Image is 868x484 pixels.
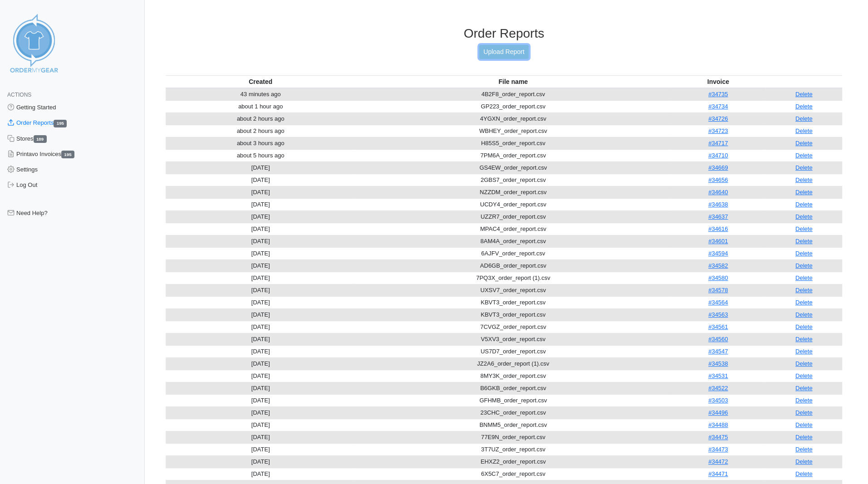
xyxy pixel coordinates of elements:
td: [DATE] [166,394,356,406]
td: UCDY4_order_report.csv [355,198,671,210]
a: #34561 [708,323,728,330]
a: #34488 [708,421,728,428]
td: [DATE] [166,235,356,247]
a: #34475 [708,434,728,440]
span: 189 [34,135,47,143]
a: Delete [795,274,813,281]
a: #34710 [708,152,728,159]
a: Delete [795,323,813,330]
a: Delete [795,225,813,232]
a: Delete [795,140,813,147]
td: 6X5C7_order_report.csv [355,468,671,480]
td: about 5 hours ago [166,149,356,161]
td: [DATE] [166,370,356,382]
a: #34578 [708,287,728,293]
a: #34594 [708,250,728,257]
a: #34723 [708,127,728,134]
td: [DATE] [166,186,356,198]
td: KBVT3_order_report.csv [355,308,671,321]
td: [DATE] [166,321,356,333]
td: UXSV7_order_report.csv [355,284,671,296]
td: 77E9N_order_report.csv [355,431,671,443]
a: Delete [795,213,813,220]
a: Delete [795,409,813,416]
td: [DATE] [166,210,356,223]
td: [DATE] [166,382,356,394]
td: [DATE] [166,174,356,186]
a: #34522 [708,385,728,391]
td: NZZDM_order_report.csv [355,186,671,198]
h3: Order Reports [166,26,842,41]
a: #34503 [708,397,728,404]
a: #34547 [708,348,728,355]
td: H85S5_order_report.csv [355,137,671,149]
td: [DATE] [166,431,356,443]
td: V5XV3_order_report.csv [355,333,671,345]
td: about 3 hours ago [166,137,356,149]
a: #34601 [708,238,728,244]
a: #34580 [708,274,728,281]
a: Delete [795,397,813,404]
a: #34560 [708,336,728,342]
td: 7CVGZ_order_report.csv [355,321,671,333]
a: #34717 [708,140,728,147]
td: 4YGXN_order_report.csv [355,112,671,125]
td: [DATE] [166,223,356,235]
a: Delete [795,91,813,98]
td: 3T7UZ_order_report.csv [355,443,671,455]
span: 195 [61,151,74,158]
td: AD6GB_order_report.csv [355,259,671,272]
td: KBVT3_order_report.csv [355,296,671,308]
a: #34669 [708,164,728,171]
th: Invoice [671,75,765,88]
td: [DATE] [166,272,356,284]
a: Upload Report [479,45,528,59]
a: Delete [795,348,813,355]
td: [DATE] [166,333,356,345]
td: US7D7_order_report.csv [355,345,671,357]
td: 2GBS7_order_report.csv [355,174,671,186]
a: Delete [795,164,813,171]
a: Delete [795,360,813,367]
a: #34563 [708,311,728,318]
td: [DATE] [166,284,356,296]
th: File name [355,75,671,88]
td: MPAC4_order_report.csv [355,223,671,235]
td: BNMM5_order_report.csv [355,419,671,431]
a: Delete [795,372,813,379]
td: [DATE] [166,419,356,431]
span: Actions [7,92,31,98]
td: EHXZ2_order_report.csv [355,455,671,468]
a: #34734 [708,103,728,110]
a: #34638 [708,201,728,208]
td: 43 minutes ago [166,88,356,101]
a: #34735 [708,91,728,98]
a: Delete [795,421,813,428]
td: [DATE] [166,345,356,357]
a: Delete [795,115,813,122]
td: 4B2F8_order_report.csv [355,88,671,101]
a: Delete [795,103,813,110]
td: [DATE] [166,198,356,210]
td: 23CHC_order_report.csv [355,406,671,419]
td: [DATE] [166,406,356,419]
a: Delete [795,470,813,477]
a: #34637 [708,213,728,220]
a: #34471 [708,470,728,477]
a: #34531 [708,372,728,379]
td: B6GKB_order_report.csv [355,382,671,394]
td: 6AJFV_order_report.csv [355,247,671,259]
td: about 2 hours ago [166,125,356,137]
a: Delete [795,127,813,134]
td: about 2 hours ago [166,112,356,125]
td: JZ2A6_order_report (1).csv [355,357,671,370]
td: [DATE] [166,161,356,174]
a: #34496 [708,409,728,416]
a: Delete [795,152,813,159]
td: [DATE] [166,455,356,468]
a: Delete [795,336,813,342]
td: 7PM6A_order_report.csv [355,149,671,161]
a: #34726 [708,115,728,122]
td: GP223_order_report.csv [355,100,671,112]
a: #34640 [708,189,728,196]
